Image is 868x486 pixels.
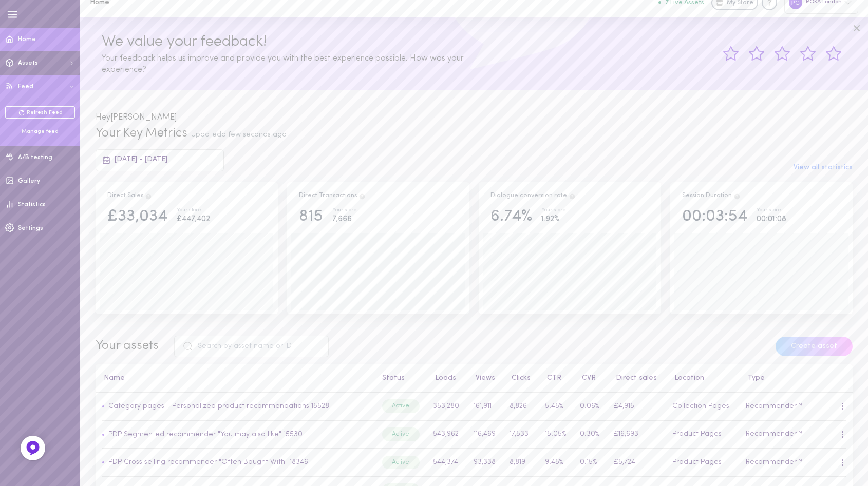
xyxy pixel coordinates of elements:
div: Your store [332,208,357,213]
button: Create asset [776,337,853,356]
td: 8,826 [504,393,539,421]
td: 116,469 [467,420,503,449]
div: 815 [299,208,323,226]
a: PDP Segmented recommender "You may also like" 15530 [105,431,303,438]
a: PDP Segmented recommender "You may also like" 15530 [108,431,303,438]
td: 544,374 [427,449,467,477]
span: • [102,402,105,410]
div: Active [382,456,420,469]
span: Recommender™ [746,458,802,466]
td: 0.15% [574,449,608,477]
button: Views [470,375,495,382]
div: Dialogue conversion rate [490,191,576,201]
div: £33,034 [107,208,167,226]
span: Collection Pages [672,402,729,410]
button: CTR [542,375,561,382]
td: 8,819 [504,449,539,477]
button: Clicks [506,375,531,382]
td: 93,338 [467,449,503,477]
span: Your Key Metrics [96,127,187,140]
td: £5,724 [608,449,666,477]
span: • [102,458,105,466]
div: Your store [541,208,566,213]
div: Direct Transactions [299,191,366,201]
td: 0.06% [574,393,608,421]
span: Assets [18,60,38,66]
td: 161,911 [467,393,503,421]
button: Loads [430,375,456,382]
span: The percentage of users who interacted with one of Dialogue`s assets and ended up purchasing in t... [569,192,576,199]
a: Category pages - Personalized product recommendations 15528 [108,402,329,410]
div: £447,402 [177,213,210,226]
button: CVR [577,375,596,382]
span: Updated a few seconds ago [191,131,287,139]
span: • [102,431,105,438]
img: Feedback Button [25,440,41,456]
div: 00:01:08 [757,213,786,226]
div: Your store [177,208,210,213]
span: Home [18,36,36,43]
button: Direct sales [611,375,657,382]
button: View all statistics [794,164,853,171]
span: Direct Sales are the result of users clicking on a product and then purchasing the exact same pro... [145,192,152,199]
td: £4,915 [608,393,666,421]
span: Total transactions from users who clicked on a product through Dialogue assets, and purchased the... [358,192,366,199]
div: Manage feed [5,128,75,135]
a: Refresh Feed [5,106,75,119]
span: Gallery [18,178,40,184]
a: Category pages - Personalized product recommendations 15528 [105,402,329,410]
div: Session Duration [682,191,741,201]
div: 6.74% [490,208,532,226]
span: Settings [18,225,43,231]
span: We value your feedback! [102,34,267,50]
button: Status [377,375,405,382]
span: Your assets [96,340,159,352]
div: Your store [757,208,786,213]
span: Hey [PERSON_NAME] [96,113,177,122]
span: Product Pages [672,430,722,438]
a: PDP Cross selling recommender "Often Bought With" 18346 [105,458,308,466]
td: 15.05% [539,420,574,449]
span: Recommender™ [746,402,802,410]
td: 9.45% [539,449,574,477]
input: Search by asset name or ID [174,336,329,357]
span: Statistics [18,202,46,208]
span: Feed [18,84,33,90]
td: 543,962 [427,420,467,449]
div: 00:03:54 [682,208,747,226]
div: 7,666 [332,213,357,226]
div: Direct Sales [107,191,152,201]
span: Your feedback helps us improve and provide you with the best experience possible. How was your ex... [102,54,464,74]
span: Product Pages [672,458,722,466]
div: 1.92% [541,213,566,226]
span: Track how your session duration increase once users engage with your Assets [733,192,741,199]
span: Recommender™ [746,430,802,438]
td: £16,693 [608,420,666,449]
td: 353,280 [427,393,467,421]
button: Name [99,375,125,382]
td: 0.30% [574,420,608,449]
a: PDP Cross selling recommender "Often Bought With" 18346 [108,458,308,466]
button: Type [743,375,765,382]
div: Active [382,427,420,441]
span: [DATE] - [DATE] [115,155,167,163]
td: 5.45% [539,393,574,421]
td: 17,533 [504,420,539,449]
span: A/B testing [18,154,52,161]
div: Active [382,399,420,413]
button: Location [669,375,704,382]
